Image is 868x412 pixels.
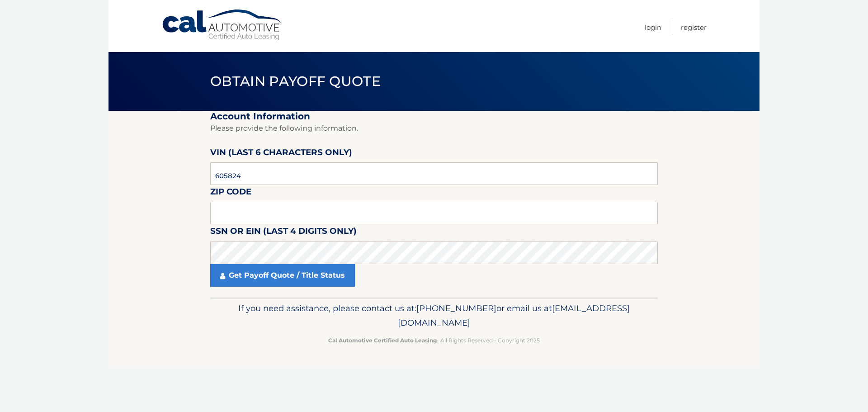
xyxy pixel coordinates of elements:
p: Please provide the following information. [210,122,658,135]
a: Login [645,20,661,35]
label: Zip Code [210,185,251,202]
a: Cal Automotive [161,9,283,41]
label: VIN (last 6 characters only) [210,146,352,162]
span: [PHONE_NUMBER] [416,303,496,313]
h2: Account Information [210,111,658,122]
p: If you need assistance, please contact us at: or email us at [216,301,652,330]
a: Register [681,20,707,35]
span: Obtain Payoff Quote [210,73,381,90]
strong: Cal Automotive Certified Auto Leasing [328,337,437,344]
a: Get Payoff Quote / Title Status [210,264,355,287]
p: - All Rights Reserved - Copyright 2025 [216,336,652,345]
label: SSN or EIN (last 4 digits only) [210,224,357,241]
